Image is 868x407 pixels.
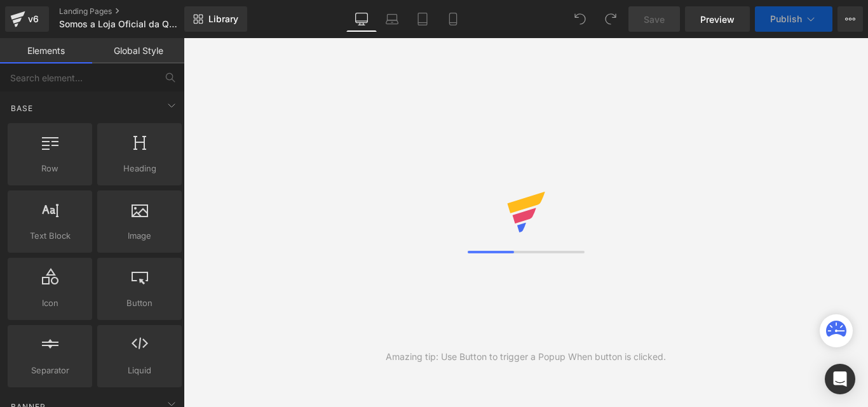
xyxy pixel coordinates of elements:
[11,162,88,175] span: Row
[101,297,178,310] span: Button
[567,6,593,32] button: Undo
[837,6,863,32] button: More
[11,229,88,243] span: Text Block
[386,350,666,364] div: Amazing tip: Use Button to trigger a Popup When button is clicked.
[700,13,735,26] span: Preview
[346,6,377,32] a: Desktop
[59,19,181,29] span: Somos a Loja Oficial da QCY no [GEOGRAPHIC_DATA] | Confira o Documento
[11,297,88,310] span: Icon
[25,11,41,27] div: v6
[208,13,238,25] span: Library
[184,6,247,32] a: New Library
[59,6,205,17] a: Landing Pages
[377,6,407,32] a: Laptop
[438,6,468,32] a: Mobile
[101,162,178,175] span: Heading
[11,364,88,377] span: Separator
[598,6,623,32] button: Redo
[5,6,49,32] a: v6
[644,13,665,26] span: Save
[101,364,178,377] span: Liquid
[685,6,750,32] a: Preview
[755,6,832,32] button: Publish
[10,102,34,114] span: Base
[101,229,178,243] span: Image
[825,364,855,394] div: Open Intercom Messenger
[92,38,184,63] a: Global Style
[770,14,802,24] span: Publish
[407,6,438,32] a: Tablet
